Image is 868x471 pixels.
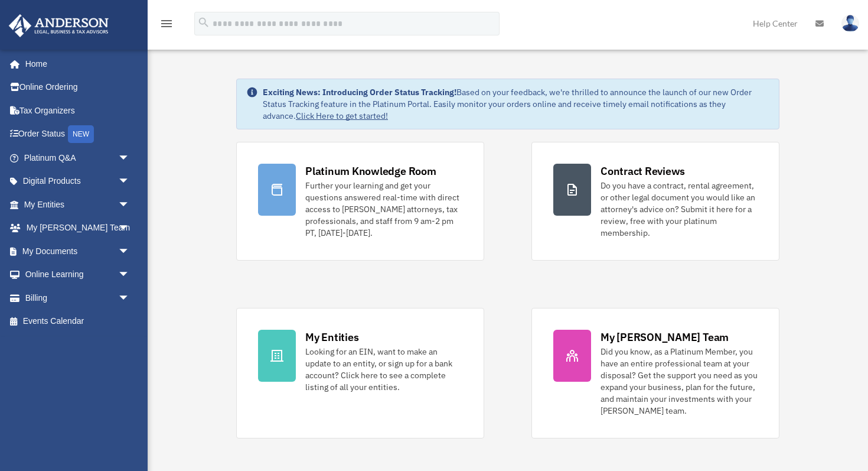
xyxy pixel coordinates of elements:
a: Home [8,52,142,76]
i: menu [159,17,174,31]
a: Tax Organizers [8,99,148,122]
a: Contract Reviews Do you have a contract, rental agreement, or other legal document you would like... [531,142,779,261]
img: User Pic [841,15,859,32]
a: Click Here to get started! [296,111,388,121]
span: arrow_drop_down [118,263,142,287]
div: Did you know, as a Platinum Member, you have an entire professional team at your disposal? Get th... [601,346,758,417]
i: search [197,16,210,29]
a: Platinum Knowledge Room Further your learning and get your questions answered real-time with dire... [236,142,484,261]
a: My Entities Looking for an EIN, want to make an update to an entity, or sign up for a bank accoun... [236,308,484,438]
a: Order StatusNEW [8,122,148,147]
span: arrow_drop_down [118,286,142,310]
strong: Exciting News: Introducing Order Status Tracking! [263,87,456,98]
div: Based on your feedback, we're thrilled to announce the launch of our new Order Status Tracking fe... [263,86,769,122]
span: arrow_drop_down [118,170,142,194]
div: My [PERSON_NAME] Team [601,330,729,345]
div: Platinum Knowledge Room [305,164,436,178]
span: arrow_drop_down [118,146,142,170]
div: Looking for an EIN, want to make an update to an entity, or sign up for a bank account? Click her... [305,346,462,393]
a: Online Learningarrow_drop_down [8,263,148,287]
div: My Entities [305,330,358,345]
div: Do you have a contract, rental agreement, or other legal document you would like an attorney's ad... [601,180,758,239]
span: arrow_drop_down [118,193,142,217]
a: Billingarrow_drop_down [8,286,148,310]
a: My [PERSON_NAME] Teamarrow_drop_down [8,216,148,240]
a: My [PERSON_NAME] Team Did you know, as a Platinum Member, you have an entire professional team at... [531,308,779,438]
img: Anderson Advisors Platinum Portal [5,14,112,37]
a: My Documentsarrow_drop_down [8,239,148,263]
div: Contract Reviews [601,164,685,178]
a: Digital Productsarrow_drop_down [8,170,148,193]
a: menu [159,21,174,31]
a: Platinum Q&Aarrow_drop_down [8,146,148,170]
a: Online Ordering [8,76,148,99]
div: NEW [68,125,94,143]
a: Events Calendar [8,310,148,333]
div: Further your learning and get your questions answered real-time with direct access to [PERSON_NAM... [305,180,462,239]
span: arrow_drop_down [118,216,142,241]
a: My Entitiesarrow_drop_down [8,193,148,216]
span: arrow_drop_down [118,239,142,264]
